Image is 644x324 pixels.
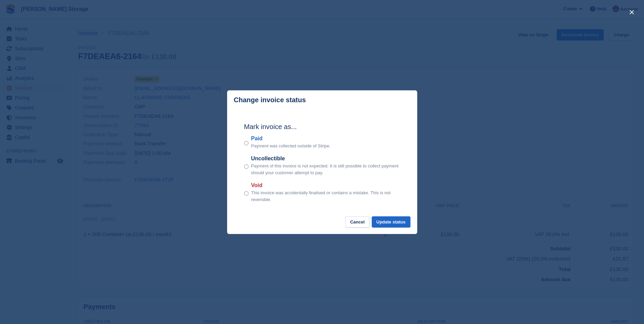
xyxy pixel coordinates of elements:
h2: Mark invoice as... [244,122,400,132]
p: Change invoice status [234,96,306,104]
p: Payment of this invoice is not expected. It is still possible to collect payment should your cust... [251,163,400,176]
button: Update status [372,216,410,228]
p: Payment was collected outside of Stripe. [251,143,331,149]
button: close [626,7,637,18]
p: This invoice was accidentally finalised or contains a mistake. This is not reversible. [251,190,400,203]
label: Void [251,181,400,190]
label: Uncollectible [251,155,400,163]
button: Cancel [345,216,369,228]
label: Paid [251,134,331,143]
